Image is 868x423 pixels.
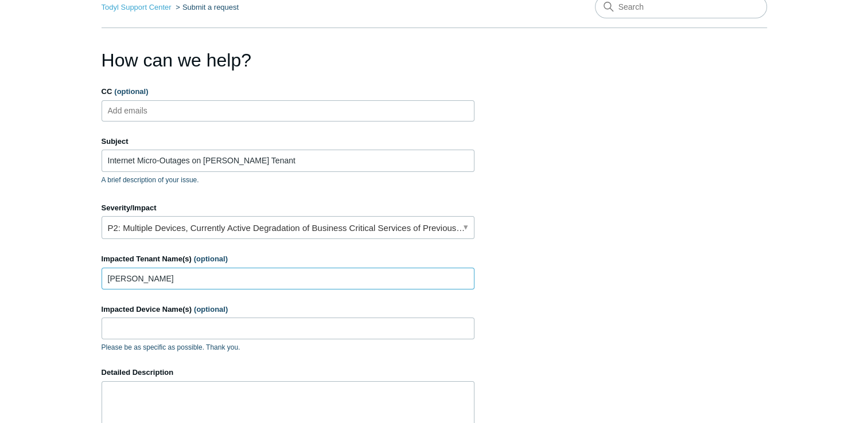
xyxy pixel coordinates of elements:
[102,367,474,378] label: Detailed Description
[102,202,474,214] label: Severity/Impact
[103,102,172,119] input: Add emails
[102,136,474,147] label: Subject
[102,3,174,11] li: Todyl Support Center
[194,305,228,314] span: (optional)
[114,87,148,96] span: (optional)
[102,3,172,11] a: Todyl Support Center
[102,253,474,265] label: Impacted Tenant Name(s)
[102,46,474,74] h1: How can we help?
[102,216,474,239] a: P2: Multiple Devices, Currently Active Degradation of Business Critical Services of Previously Wo...
[102,342,474,352] p: Please be as specific as possible. Thank you.
[173,3,239,11] li: Submit a request
[194,254,228,263] span: (optional)
[102,304,474,315] label: Impacted Device Name(s)
[102,86,474,97] label: CC
[102,175,474,185] p: A brief description of your issue.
